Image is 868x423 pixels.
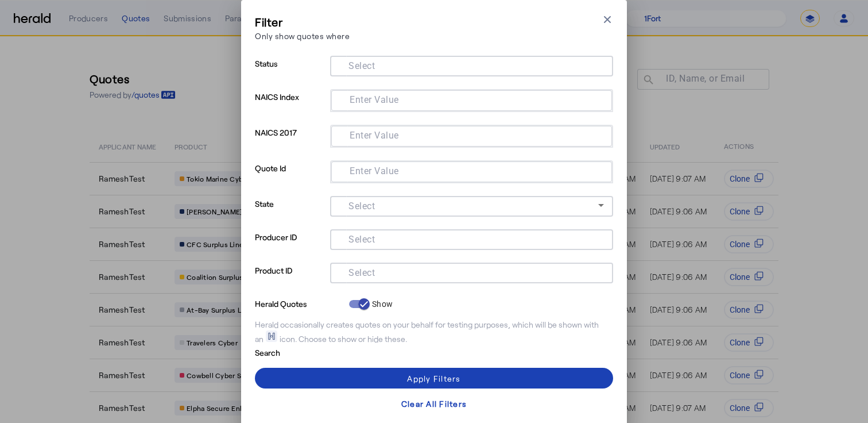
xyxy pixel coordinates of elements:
[340,128,603,142] mat-chip-grid: Selection
[339,232,604,245] mat-chip-grid: Selection
[255,319,613,345] div: Herald occasionally creates quotes on your behalf for testing purposes, which will be shown with ...
[255,393,613,414] button: Clear All Filters
[348,267,375,278] mat-label: Select
[255,160,325,196] p: Quote Id
[255,263,325,296] p: Product ID
[340,93,603,106] mat-chip-grid: Selection
[255,14,350,30] h3: Filter
[348,234,375,245] mat-label: Select
[348,60,375,71] mat-label: Select
[255,229,325,263] p: Producer ID
[350,130,399,141] mat-label: Enter Value
[370,298,393,310] label: Show
[339,58,604,72] mat-chip-grid: Selection
[255,196,325,229] p: State
[339,265,604,279] mat-chip-grid: Selection
[407,372,460,384] div: Apply Filters
[401,398,467,410] div: Clear All Filters
[255,30,350,42] p: Only show quotes where
[340,164,603,178] mat-chip-grid: Selection
[350,166,399,176] mat-label: Enter Value
[255,345,344,359] p: Search
[255,368,613,389] button: Apply Filters
[350,94,399,105] mat-label: Enter Value
[255,56,325,89] p: Status
[348,201,375,211] mat-label: Select
[255,125,325,160] p: NAICS 2017
[255,89,325,125] p: NAICS Index
[255,296,344,310] p: Herald Quotes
